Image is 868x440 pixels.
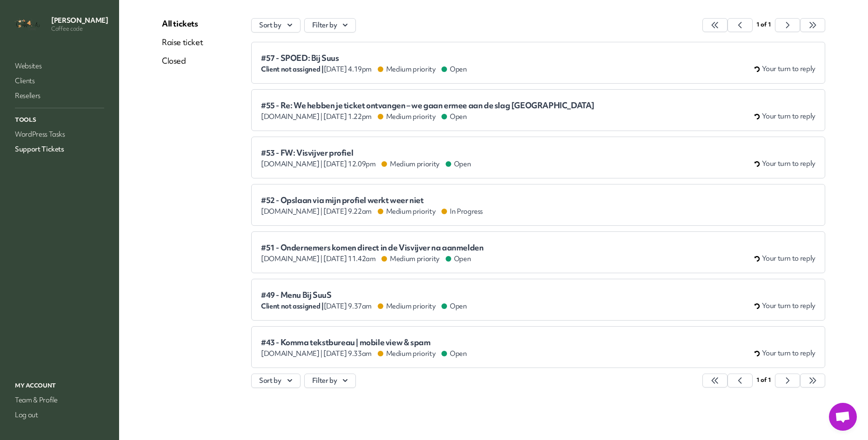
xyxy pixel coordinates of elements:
span: [DOMAIN_NAME] | [261,254,322,263]
span: [DOMAIN_NAME] | [261,207,322,216]
div: [DATE] 9.22am [261,207,483,216]
button: Filter by [304,18,356,33]
div: [DATE] 12.09pm [261,159,471,169]
div: [DATE] 4.19pm [261,65,467,74]
a: Clients [13,74,106,87]
span: Medium priority [379,349,436,358]
a: #53 - FW: Visvijver profiel [DOMAIN_NAME] | [DATE] 12.09pm Medium priority Open Your turn to reply [251,137,825,178]
span: #51 - Ondernemers komen direct in de Visvijver na aanmelden [261,243,483,252]
span: Open [442,349,467,358]
a: Resellers [13,89,106,102]
p: Coffee code [51,25,108,33]
div: [DATE] 1.22pm [261,112,594,121]
span: #49 - Menu Bij SuuS [261,290,467,300]
span: Medium priority [379,112,436,121]
span: Open [447,254,471,263]
span: Your turn to reply [762,348,815,358]
span: Your turn to reply [762,64,815,74]
div: [DATE] 9.37am [261,302,467,311]
span: Medium priority [379,207,436,216]
span: Medium priority [382,254,440,263]
a: Open de chat [829,403,857,431]
span: 1 of 1 [756,376,771,384]
span: Your turn to reply [762,112,815,121]
span: [DOMAIN_NAME] | [261,349,322,358]
a: Closed [162,55,203,66]
a: #55 - Re: We hebben je ticket ontvangen – we gaan ermee aan de slag [GEOGRAPHIC_DATA] [DOMAIN_NAM... [251,89,825,131]
a: Raise ticket [162,37,203,48]
span: Open [442,302,467,311]
a: #57 - SPOED: Bij Suus Client not assigned |[DATE] 4.19pm Medium priority Open Your turn to reply [251,42,825,84]
a: #52 - Opslaan via mijn profiel werkt weer niet [DOMAIN_NAME] | [DATE] 9.22am Medium priority In P... [251,184,825,226]
a: All tickets [162,18,203,29]
a: Team & Profile [13,394,106,407]
span: #43 - Komma tekstbureau | mobile view & spam [261,338,467,347]
span: Your turn to reply [762,301,815,311]
button: Filter by [304,374,356,388]
a: Websites [13,59,106,72]
span: Medium priority [379,302,436,311]
button: Sort by [251,374,300,388]
span: Your turn to reply [762,159,815,169]
div: [DATE] 9.33am [261,349,467,358]
span: Client not assigned | [261,65,324,74]
button: Sort by [251,18,300,33]
a: #43 - Komma tekstbureau | mobile view & spam [DOMAIN_NAME] | [DATE] 9.33am Medium priority Open Y... [251,326,825,368]
a: Support Tickets [13,143,106,156]
span: [DOMAIN_NAME] | [261,159,322,169]
span: Open [442,65,467,74]
span: [DOMAIN_NAME] | [261,112,322,121]
span: Your turn to reply [762,254,815,263]
p: Tools [13,114,106,126]
span: Open [442,112,467,121]
a: Log out [13,408,106,421]
p: My Account [13,380,106,392]
div: [DATE] 11.42am [261,254,483,263]
p: [PERSON_NAME] [51,16,108,25]
span: Medium priority [379,65,436,74]
span: Client not assigned | [261,302,324,311]
a: WordPress Tasks [13,128,106,141]
span: #55 - Re: We hebben je ticket ontvangen – we gaan ermee aan de slag [GEOGRAPHIC_DATA] [261,101,594,110]
span: 1 of 1 [756,20,771,28]
span: Medium priority [382,159,440,169]
span: #52 - Opslaan via mijn profiel werkt weer niet [261,196,483,205]
span: #53 - FW: Visvijver profiel [261,148,471,158]
a: #51 - Ondernemers komen direct in de Visvijver na aanmelden [DOMAIN_NAME] | [DATE] 11.42am Medium... [251,231,825,273]
a: #49 - Menu Bij SuuS Client not assigned |[DATE] 9.37am Medium priority Open Your turn to reply [251,279,825,321]
span: #57 - SPOED: Bij Suus [261,53,467,63]
span: In Progress [442,207,483,216]
span: Open [447,159,471,169]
